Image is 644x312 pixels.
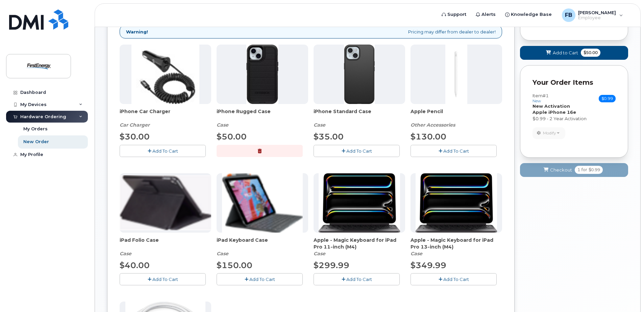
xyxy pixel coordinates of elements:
em: Case [314,251,325,257]
span: for [580,167,589,173]
button: Add To Cart [217,273,303,285]
span: $40.00 [120,260,150,270]
button: Add to Cart $50.00 [520,46,628,60]
a: Alerts [471,8,500,21]
img: Defender.jpg [246,45,278,104]
span: FB [565,11,572,19]
img: folio.png [120,175,211,230]
span: iPhone Rugged Case [217,108,308,122]
em: Case [217,122,228,128]
em: Other Accessories [411,122,455,128]
div: iPhone Rugged Case [217,108,308,128]
span: $130.00 [411,132,446,141]
img: magic_keyboard_for_ipad_pro.png [319,173,400,233]
div: iPhone Car Charger [120,108,211,128]
span: iPhone Car Charger [120,108,211,122]
em: Car Charger [120,122,150,128]
span: Checkout [550,167,572,173]
span: Add To Cart [443,277,469,282]
button: Add To Cart [120,273,206,285]
span: $299.99 [314,260,349,270]
span: Alerts [481,11,496,18]
div: Frees, Bertha M [557,8,628,22]
em: Case [217,251,228,257]
span: iPad Keyboard Case [217,237,308,250]
span: $50.00 [217,132,247,141]
em: Case [411,251,422,257]
button: Checkout 1 for $0.99 [520,163,628,177]
span: Add To Cart [346,277,372,282]
span: $150.00 [217,260,252,270]
span: $349.99 [411,260,446,270]
span: Apple Pencil [411,108,502,122]
img: Symmetry.jpg [344,45,375,104]
span: iPhone Standard Case [314,108,405,122]
span: Employee [578,15,616,21]
span: $50.00 [581,49,600,57]
span: Apple - Magic Keyboard for iPad Pro 11‑inch (M4) [314,237,405,250]
div: iPhone Standard Case [314,108,405,128]
span: Add To Cart [249,277,275,282]
button: Add To Cart [314,273,400,285]
span: Knowledge Base [511,11,552,18]
span: iPad Folio Case [120,237,211,250]
p: Your Order Items [532,78,616,87]
button: Add To Cart [411,145,497,157]
em: Case [120,251,131,257]
img: PencilPro.jpg [445,45,467,104]
span: Add To Cart [152,148,178,154]
span: Support [447,11,466,18]
div: $0.99 - 2 Year Activation [532,115,616,122]
div: Apple - Magic Keyboard for iPad Pro 11‑inch (M4) [314,237,405,257]
span: Add to Cart [553,50,578,56]
span: $0.99 [589,167,600,173]
strong: Apple iPhone 16e [532,109,576,115]
span: $35.00 [314,132,344,141]
strong: Warning! [126,29,148,35]
iframe: Messenger Launcher [615,283,639,307]
button: Add To Cart [411,273,497,285]
div: iPad Folio Case [120,237,211,257]
a: Support [437,8,471,21]
div: Pricing may differ from dealer to dealer! [120,25,502,39]
span: #1 [543,93,549,98]
span: $0.99 [599,95,616,102]
div: Apple Pencil [411,108,502,128]
strong: New Activation [532,103,570,109]
em: Case [314,122,325,128]
button: Add To Cart [120,145,206,157]
span: Add To Cart [443,148,469,154]
div: Apple - Magic Keyboard for iPad Pro 13‑inch (M4) [411,237,502,257]
span: Add To Cart [346,148,372,154]
span: Add To Cart [152,277,178,282]
button: Add To Cart [314,145,400,157]
a: Knowledge Base [500,8,556,21]
small: new [532,99,541,103]
img: iphonesecg.jpg [131,45,199,104]
div: iPad Keyboard Case [217,237,308,257]
span: $30.00 [120,132,150,141]
img: keyboard.png [222,173,303,233]
span: Apple - Magic Keyboard for iPad Pro 13‑inch (M4) [411,237,502,250]
button: Modify [532,127,565,139]
img: magic_keyboard_for_ipad_pro.png [416,173,497,233]
span: [PERSON_NAME] [578,10,616,15]
h3: Item [532,93,549,103]
span: 1 [577,167,580,173]
span: Modify [543,130,556,136]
